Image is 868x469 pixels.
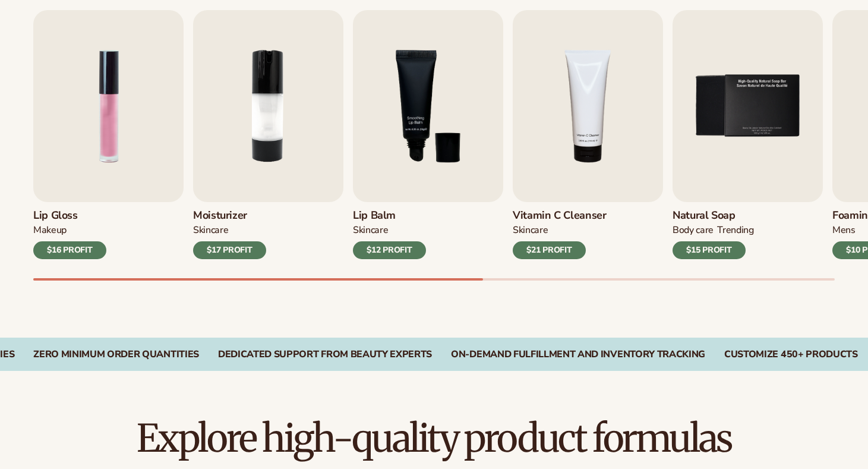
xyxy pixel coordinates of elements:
[673,209,754,222] h3: Natural Soap
[513,209,607,222] h3: Vitamin C Cleanser
[673,224,714,237] div: BODY Care
[353,209,426,222] h3: Lip Balm
[724,349,858,360] div: CUSTOMIZE 450+ PRODUCTS
[33,241,106,259] div: $16 PROFIT
[717,224,753,237] div: TRENDING
[218,349,432,360] div: Dedicated Support From Beauty Experts
[353,241,426,259] div: $12 PROFIT
[451,349,705,360] div: On-Demand Fulfillment and Inventory Tracking
[513,241,586,259] div: $21 PROFIT
[33,418,835,458] h2: Explore high-quality product formulas
[832,224,856,237] div: mens
[193,10,343,259] a: 2 / 9
[33,10,184,259] a: 1 / 9
[33,224,67,237] div: MAKEUP
[193,224,228,237] div: SKINCARE
[673,241,746,259] div: $15 PROFIT
[513,224,548,237] div: Skincare
[353,224,388,237] div: SKINCARE
[513,10,663,259] a: 4 / 9
[673,10,823,259] a: 5 / 9
[33,209,106,222] h3: Lip Gloss
[193,241,266,259] div: $17 PROFIT
[353,10,503,259] a: 3 / 9
[33,349,199,360] div: Zero Minimum Order QuantitieS
[193,209,266,222] h3: Moisturizer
